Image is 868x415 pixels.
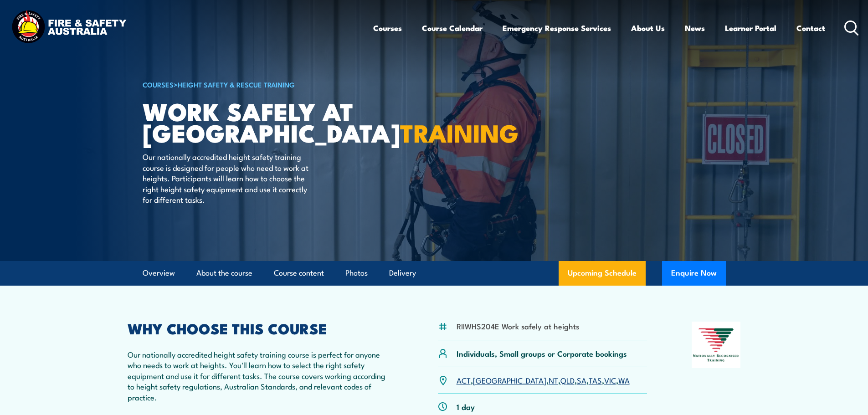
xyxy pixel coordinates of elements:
a: Emergency Response Services [503,16,611,40]
p: Our nationally accredited height safety training course is perfect for anyone who needs to work a... [128,349,394,402]
a: Course content [274,261,324,285]
a: QLD [560,374,575,385]
img: Nationally Recognised Training logo. [692,322,741,368]
h2: WHY CHOOSE THIS COURSE [128,322,394,334]
a: WA [618,374,630,385]
a: Contact [796,16,825,40]
p: Individuals, Small groups or Corporate bookings [457,348,627,359]
p: Our nationally accredited height safety training course is designed for people who need to work a... [143,151,309,205]
li: RIIWHS204E Work safely at heights [457,321,579,331]
a: Upcoming Schedule [559,261,646,286]
h1: Work Safely at [GEOGRAPHIC_DATA] [143,100,368,143]
a: Photos [345,261,368,285]
a: Overview [143,261,175,285]
a: Courses [373,16,402,40]
a: NT [549,374,558,385]
a: COURSES [143,79,174,89]
button: Enquire Now [662,261,726,286]
a: [GEOGRAPHIC_DATA] [473,374,546,385]
h6: > [143,79,368,90]
a: About the course [196,261,252,285]
a: News [685,16,705,40]
a: About Us [631,16,665,40]
a: TAS [589,374,602,385]
p: 1 day [457,401,475,412]
p: , , , , , , , [457,375,630,385]
a: VIC [604,374,616,385]
a: Delivery [389,261,416,285]
a: Learner Portal [725,16,776,40]
a: SA [577,374,586,385]
a: Height Safety & Rescue Training [178,79,295,89]
a: ACT [457,374,471,385]
strong: TRAINING [400,113,519,151]
a: Course Calendar [422,16,483,40]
